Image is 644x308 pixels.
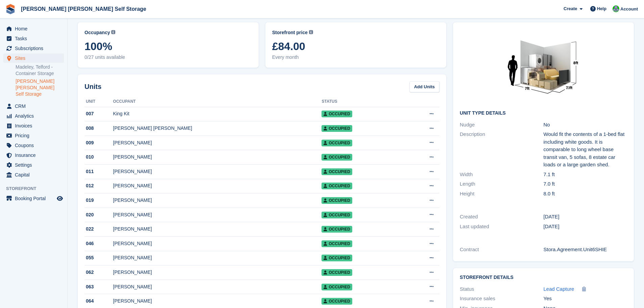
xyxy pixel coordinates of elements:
[113,153,321,161] div: [PERSON_NAME]
[544,121,627,129] div: No
[85,40,252,52] span: 100%
[321,240,352,247] span: Occupied
[309,30,313,34] img: icon-info-grey-7440780725fd019a000dd9b08b2336e03edf1995a4989e88bcd33f0948082b44.svg
[85,240,113,247] div: 046
[3,111,64,121] a: menu
[272,40,439,52] span: £84.00
[85,226,113,233] div: 022
[544,190,627,198] div: 8.0 ft
[85,96,113,107] th: Unit
[460,111,627,116] h2: Unit Type details
[85,168,113,175] div: 011
[544,246,627,254] div: Stora.Agreement.Unit6SHIE
[113,226,321,233] div: [PERSON_NAME]
[16,64,64,77] a: Madeley, Telford - Container Storage
[460,131,543,169] div: Description
[564,5,577,12] span: Create
[3,194,64,203] a: menu
[544,285,574,293] a: Lead Capture
[85,54,252,61] span: 0/27 units available
[321,111,352,117] span: Occupied
[3,121,64,131] a: menu
[3,34,64,43] a: menu
[3,141,64,150] a: menu
[544,223,627,231] div: [DATE]
[3,44,64,53] a: menu
[113,269,321,276] div: [PERSON_NAME]
[3,160,64,170] a: menu
[460,285,543,293] div: Status
[113,182,321,189] div: [PERSON_NAME]
[113,96,321,107] th: Occupant
[460,213,543,221] div: Created
[15,121,55,131] span: Invoices
[15,24,55,33] span: Home
[113,283,321,290] div: [PERSON_NAME]
[85,125,113,132] div: 008
[460,180,543,188] div: Length
[15,44,55,53] span: Subscriptions
[321,212,352,218] span: Occupied
[15,160,55,170] span: Settings
[85,182,113,189] div: 012
[409,81,439,92] a: Add Units
[460,121,543,129] div: Nudge
[620,6,638,13] span: Account
[15,34,55,43] span: Tasks
[5,4,16,14] img: stora-icon-8386f47178a22dfd0bd8f6a31ec36ba5ce8667c1dd55bd0f319d3a0aa187defe.svg
[113,298,321,305] div: [PERSON_NAME]
[321,269,352,276] span: Occupied
[85,29,110,36] span: Occupancy
[15,141,55,150] span: Coupons
[544,295,627,303] div: Yes
[15,111,55,121] span: Analytics
[111,30,115,34] img: icon-info-grey-7440780725fd019a000dd9b08b2336e03edf1995a4989e88bcd33f0948082b44.svg
[460,223,543,231] div: Last updated
[113,197,321,204] div: [PERSON_NAME]
[85,110,113,117] div: 007
[544,131,627,169] div: Would fit the contents of a 1-bed flat including white goods. It is comparable to long wheel base...
[85,298,113,305] div: 064
[85,269,113,276] div: 062
[85,139,113,146] div: 009
[3,53,64,63] a: menu
[460,171,543,179] div: Width
[85,153,113,161] div: 010
[460,190,543,198] div: Height
[321,255,352,261] span: Occupied
[321,298,352,305] span: Occupied
[544,213,627,221] div: [DATE]
[3,150,64,160] a: menu
[16,78,64,97] a: [PERSON_NAME] [PERSON_NAME] Self Storage
[321,140,352,146] span: Occupied
[321,154,352,161] span: Occupied
[85,197,113,204] div: 019
[460,275,627,280] h2: Storefront Details
[321,168,352,175] span: Occupied
[3,170,64,180] a: menu
[15,53,55,63] span: Sites
[113,168,321,175] div: [PERSON_NAME]
[460,246,543,254] div: Contract
[613,5,619,12] img: Tom Spickernell
[113,254,321,261] div: [PERSON_NAME]
[113,139,321,146] div: [PERSON_NAME]
[113,240,321,247] div: [PERSON_NAME]
[56,194,64,203] a: Preview store
[460,295,543,303] div: Insurance sales
[113,110,321,117] div: King Kit
[85,81,101,92] h2: Units
[85,211,113,218] div: 020
[15,150,55,160] span: Insurance
[85,254,113,261] div: 055
[3,131,64,140] a: menu
[544,180,627,188] div: 7.0 ft
[272,29,308,36] span: Storefront price
[15,170,55,180] span: Capital
[113,125,321,132] div: [PERSON_NAME] [PERSON_NAME]
[3,24,64,33] a: menu
[321,183,352,189] span: Occupied
[597,5,606,12] span: Help
[544,286,574,292] span: Lead Capture
[85,283,113,290] div: 063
